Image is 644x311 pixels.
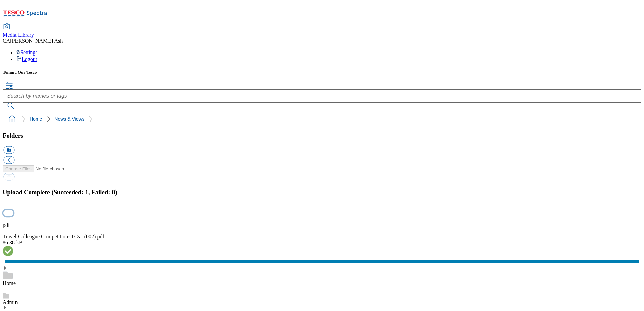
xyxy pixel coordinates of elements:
a: home [7,114,18,125]
span: Our Tesco [18,70,37,75]
a: News & Views [54,116,84,122]
a: Home [30,116,42,122]
input: Search by names or tags [3,89,641,103]
span: CA [3,38,10,44]
h3: Folders [3,132,641,139]
a: Admin [3,299,18,305]
a: Logout [16,56,37,62]
span: [PERSON_NAME] Ash [10,38,63,44]
p: pdf [3,222,641,228]
a: Home [3,280,16,286]
h3: Upload Complete (Succeeded: 1, Failed: 0) [3,188,641,196]
h5: Tenant: [3,70,641,75]
a: Settings [16,49,38,55]
div: Travel Colleague Competition- TCs_ (002).pdf [3,234,641,240]
nav: breadcrumb [3,113,641,126]
a: Media Library [3,24,34,38]
span: Media Library [3,32,34,38]
div: 86.38 kB [3,240,641,246]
